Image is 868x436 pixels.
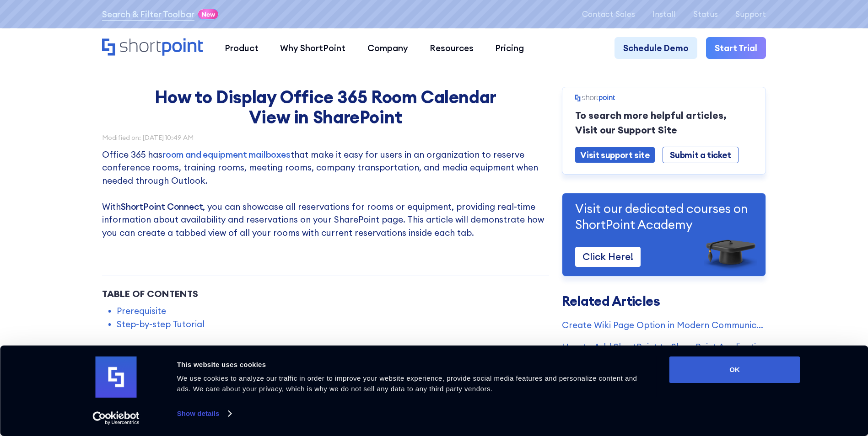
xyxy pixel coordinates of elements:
a: Create Wiki Page Option in Modern Communication Site Is Missing [562,319,766,331]
button: OK [669,356,800,383]
span: We use cookies to analyze our traffic in order to improve your website experience, provide social... [177,374,637,393]
a: Show details [177,407,231,420]
a: Search & Filter Toolbar [102,8,194,21]
a: Schedule Demo [615,37,697,58]
a: ShortPoint Connect [121,201,203,212]
div: Pricing [495,42,524,54]
a: room and equipment mailboxes [162,149,291,160]
a: Company [356,37,419,58]
p: To search more helpful articles, Visit our Support Site [575,108,753,138]
a: Home [102,38,203,57]
div: Modified on: [DATE] 10:49 AM [102,134,549,141]
a: Why ShortPoint [270,37,356,58]
a: Resources [419,37,484,58]
a: Install [652,10,676,18]
img: logo [96,356,137,398]
a: Contact Sales [582,10,635,18]
div: This website uses cookies [177,359,649,370]
div: Product [225,42,259,54]
p: Visit our dedicated courses on ShortPoint Academy [575,201,753,232]
a: Product [214,37,269,58]
a: Usercentrics Cookiebot - opens in a new window [76,411,156,425]
a: Submit a ticket [663,147,738,164]
div: Table of Contents [102,287,549,301]
p: Office 365 has that make it easy for users in an organization to reserve conference rooms, traini... [102,148,549,239]
a: Prerequisite [117,304,166,317]
a: Status [693,10,718,18]
h1: How to Display Office 365 Room Calendar View in SharePoint [154,87,497,127]
a: How to Add ShortPoint to SharePoint Application Pages [562,340,766,353]
a: Visit support site [575,147,655,163]
h3: Related Articles [562,295,766,308]
a: Click Here! [575,247,641,266]
div: Company [367,42,408,54]
div: Why ShortPoint [280,42,345,54]
a: Step-by-step Tutorial [117,318,205,330]
a: Pricing [485,37,535,58]
a: Start Trial [706,37,766,58]
a: Support [735,10,766,18]
div: Resources [430,42,474,54]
